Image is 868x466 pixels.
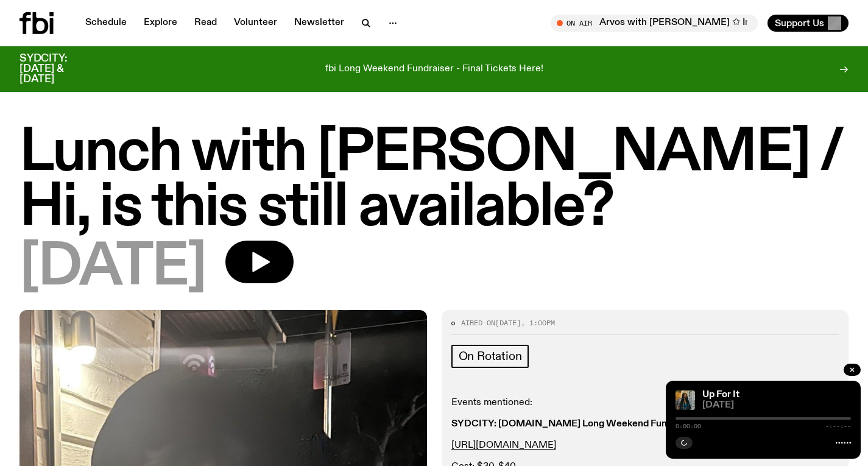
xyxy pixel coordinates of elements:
[227,15,284,32] a: Volunteer
[461,318,495,328] span: Aired on
[325,64,543,75] p: fbi Long Weekend Fundraiser - Final Tickets Here!
[187,15,224,32] a: Read
[136,15,185,32] a: Explore
[767,15,849,32] button: Support Us
[495,318,521,328] span: [DATE]
[702,390,739,400] a: Up For It
[775,18,824,29] span: Support Us
[551,15,758,32] button: On AirArvos with [PERSON_NAME] ✩ Interview: Hatchie
[459,350,522,363] span: On Rotation
[78,15,134,32] a: Schedule
[19,54,97,85] h3: SYDCITY: [DATE] & [DATE]
[676,390,695,410] img: Ify - a Brown Skin girl with black braided twists, looking up to the side with her tongue stickin...
[451,419,700,429] strong: SYDCITY: [DOMAIN_NAME] Long Weekend Fundraiser!
[451,397,839,409] p: Events mentioned:
[19,241,206,295] span: [DATE]
[451,345,529,368] a: On Rotation
[676,423,701,429] span: 0:00:00
[521,318,555,328] span: , 1:00pm
[825,423,851,429] span: -:--:--
[287,15,351,32] a: Newsletter
[19,126,849,236] h1: Lunch with [PERSON_NAME] / Hi, is this still available?
[702,401,851,410] span: [DATE]
[451,440,556,450] a: [URL][DOMAIN_NAME]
